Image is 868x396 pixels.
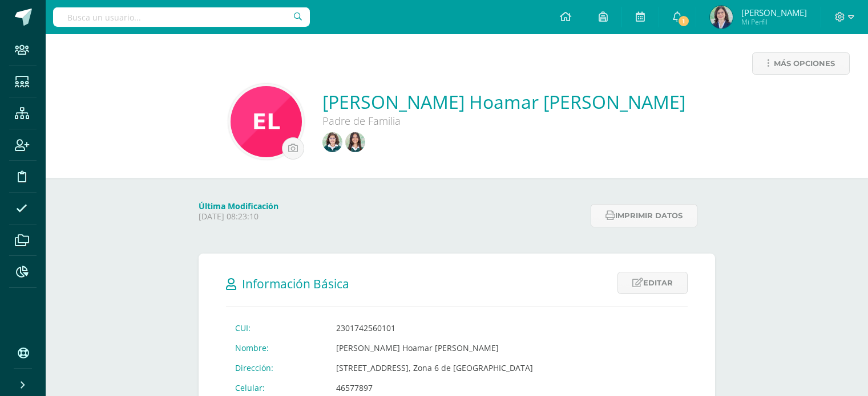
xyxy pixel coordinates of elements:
[741,7,807,18] span: [PERSON_NAME]
[53,7,310,27] input: Busca un usuario...
[322,114,665,128] div: Padre de Familia
[752,52,850,75] a: Más opciones
[322,89,685,114] a: [PERSON_NAME] Hoamar [PERSON_NAME]
[199,211,584,222] p: [DATE] 08:23:10
[327,318,542,338] td: 2301742560101
[710,6,733,28] img: d287b3f4ec78f077569923fcdb2be007.png
[741,17,807,27] span: Mi Perfil
[242,276,349,292] span: Información Básica
[226,318,327,338] td: CUI:
[327,358,542,378] td: [STREET_ADDRESS], Zona 6 de [GEOGRAPHIC_DATA]
[345,132,365,152] img: 35c4731cffa0167c3f7b7c77b8aeb44d.png
[591,204,697,227] button: Imprimir datos
[677,15,690,27] span: 1
[617,272,688,294] a: Editar
[322,132,342,152] img: bac002e0aab5f76936db93d31cee5639.png
[199,201,584,211] h4: Última Modificación
[226,338,327,358] td: Nombre:
[774,53,835,74] span: Más opciones
[231,86,302,157] img: cf8f31e91e5d988f2711df0b35f33fad.png
[327,338,542,358] td: [PERSON_NAME] Hoamar [PERSON_NAME]
[226,358,327,378] td: Dirección:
